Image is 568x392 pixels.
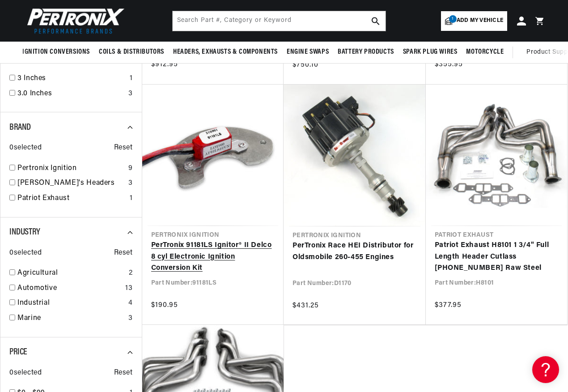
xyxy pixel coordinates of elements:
a: PerTronix Race HEI Distributor for Oldsmobile 260-455 Engines [292,240,417,263]
a: PerTronix 91181LS Ignitor® II Delco 8 cyl Electronic Ignition Conversion Kit [151,240,275,274]
span: Brand [9,123,31,132]
a: Patriot Exhaust [17,193,126,205]
a: Pertronix Ignition [17,163,125,175]
div: 2 [129,268,133,279]
a: 1Add my vehicle [441,11,507,31]
summary: Coils & Distributors [94,42,169,63]
div: 3 [128,178,133,189]
span: Reset [114,247,133,259]
span: Add my vehicle [457,17,503,25]
a: Agricultural [17,268,125,279]
span: 0 selected [9,142,42,154]
summary: Spark Plug Wires [398,42,462,63]
div: 3 [128,313,133,324]
div: 9 [128,163,133,175]
input: Search Part #, Category or Keyword [173,11,386,31]
span: Reset [114,142,133,154]
span: Battery Products [338,47,394,57]
div: 1 [130,73,133,85]
a: [PERSON_NAME]'s Headers [17,178,125,189]
div: 3 [128,88,133,100]
span: 0 selected [9,247,42,259]
a: Automotive [17,283,122,294]
div: 1 [130,193,133,205]
a: 3 Inches [17,73,126,85]
div: 13 [125,283,132,294]
a: Patriot Exhaust H8101 1 3/4" Full Length Header Cutlass [PHONE_NUMBER] Raw Steel [435,240,559,274]
div: 4 [128,298,133,309]
span: Headers, Exhausts & Components [173,47,278,57]
span: Motorcycle [466,47,504,57]
span: Industry [9,228,40,237]
a: Marine [17,313,125,324]
span: 1 [449,15,457,23]
summary: Motorcycle [462,42,508,63]
span: Engine Swaps [287,47,329,57]
span: Price [9,348,27,357]
a: 3.0 Inches [17,88,125,100]
span: Reset [114,367,133,379]
summary: Engine Swaps [282,42,333,63]
span: Coils & Distributors [99,47,164,57]
span: Spark Plug Wires [403,47,458,57]
a: Industrial [17,298,125,309]
button: search button [366,11,386,31]
img: Pertronix [22,5,125,36]
span: Ignition Conversions [22,47,90,57]
summary: Ignition Conversions [22,42,94,63]
span: 0 selected [9,367,42,379]
summary: Headers, Exhausts & Components [169,42,282,63]
summary: Battery Products [333,42,398,63]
